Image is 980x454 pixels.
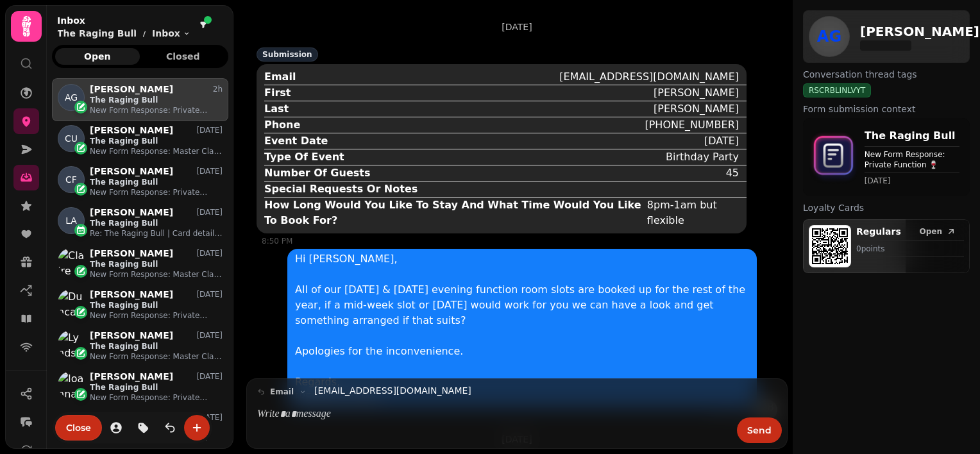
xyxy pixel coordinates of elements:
p: 2h [213,84,223,94]
p: The Raging Bull [90,218,223,228]
p: Apologies for the inconvenience. [295,344,749,359]
div: Submission [257,47,318,62]
span: CF [65,173,77,186]
span: Open [65,52,130,61]
span: Closed [151,52,215,61]
p: [PERSON_NAME] [90,84,173,95]
p: [PERSON_NAME] [90,330,173,341]
p: Regulars [856,225,901,238]
p: The Raging Bull [90,341,223,351]
p: [DATE] [196,207,223,217]
time: [DATE] [865,176,959,186]
div: 8pm-1am but flexible [647,198,739,228]
img: Ioanna Charakida [58,371,85,398]
p: Re: The Raging Bull | Card details required [90,228,223,239]
p: [PERSON_NAME] [90,125,173,136]
p: New Form Response: Private Function 🍷 [90,105,223,115]
div: [PERSON_NAME] [654,101,739,117]
p: [DATE] [196,166,223,176]
img: form-icon [808,130,859,184]
button: Inbox [152,27,190,40]
button: Open [55,48,140,65]
p: The Raging Bull [57,27,137,40]
div: [PHONE_NUMBER] [645,117,739,133]
p: [DATE] [502,21,532,33]
p: The Raging Bull [90,300,223,310]
p: [DATE] [196,248,223,258]
div: RSCRBLINLVYT [803,83,871,97]
span: AG [65,91,78,104]
h2: [PERSON_NAME] [860,22,979,40]
p: Regards, [295,374,749,390]
button: filter [196,17,211,33]
div: First [264,85,291,101]
p: The Raging Bull [90,259,223,269]
p: [DATE] [196,371,223,382]
span: LA [65,214,77,227]
span: Open [920,228,942,235]
h2: Inbox [57,14,190,27]
button: Closed [141,48,226,65]
p: The Raging Bull [865,128,959,144]
div: Special Requests Or Notes [264,181,418,197]
div: Type Of Event [264,149,344,165]
span: Loyalty Cards [803,201,864,214]
span: AG [817,29,841,44]
label: Conversation thread tags [803,68,970,81]
p: The Raging Bull [90,177,223,187]
div: Number Of Guests [264,165,370,181]
p: The Raging Bull [90,136,223,146]
button: tag-thread [130,415,156,441]
button: email [252,384,312,399]
div: 8:50 PM [262,236,747,246]
p: Hi [PERSON_NAME], [295,251,749,267]
span: CU [65,132,78,145]
img: Duncan Adamson [58,289,85,316]
img: Claire Stapleton [58,248,85,275]
a: [EMAIL_ADDRESS][DOMAIN_NAME] [314,384,471,398]
p: [PERSON_NAME] [90,166,173,177]
div: [PERSON_NAME] [654,85,739,101]
span: Send [747,426,772,435]
p: [PERSON_NAME] [90,207,173,218]
p: [DATE] [196,289,223,299]
p: The Raging Bull [90,382,223,392]
p: The Raging Bull [90,95,223,105]
button: Send [737,417,782,443]
p: New Form Response: Private Function 🍷 [90,392,223,403]
p: 0 point s [856,244,964,254]
div: How Long Would You Like To Stay And What Time Would You Like To Book For? [264,198,642,228]
div: [EMAIL_ADDRESS][DOMAIN_NAME] [559,69,739,85]
div: Birthday Party [666,149,739,165]
p: New Form Response: Private Function 🍷 [865,149,959,170]
p: [DATE] [196,125,223,135]
div: Phone [264,117,300,133]
p: All of our [DATE] & [DATE] evening function room slots are booked up for the rest of the year, if... [295,282,749,328]
p: New Form Response: Master Class Enquiry 🍸 [90,351,223,362]
nav: breadcrumb [57,27,190,40]
button: create-convo [184,415,210,441]
button: is-read [157,415,183,441]
p: [PERSON_NAME] [90,248,173,259]
div: grid [52,78,228,443]
button: Close [55,415,102,441]
p: [PERSON_NAME] [90,289,173,300]
p: [PERSON_NAME] [90,371,173,382]
div: 45 [726,165,739,181]
p: New Form Response: Master Class Enquiry 🍸 [90,146,223,156]
button: Open [915,225,961,238]
p: New Form Response: Private Function 🍷 [90,310,223,321]
div: Last [264,101,289,117]
img: Lyndsey Lee [58,330,85,357]
label: Form submission context [803,103,970,115]
p: New Form Response: Private Function 🍷 [90,187,223,198]
div: [DATE] [704,133,739,149]
p: [DATE] [196,330,223,340]
div: Email [264,69,296,85]
span: Close [66,423,91,432]
div: Event Date [264,133,328,149]
p: New Form Response: Master Class Enquiry 🍸 [90,269,223,280]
